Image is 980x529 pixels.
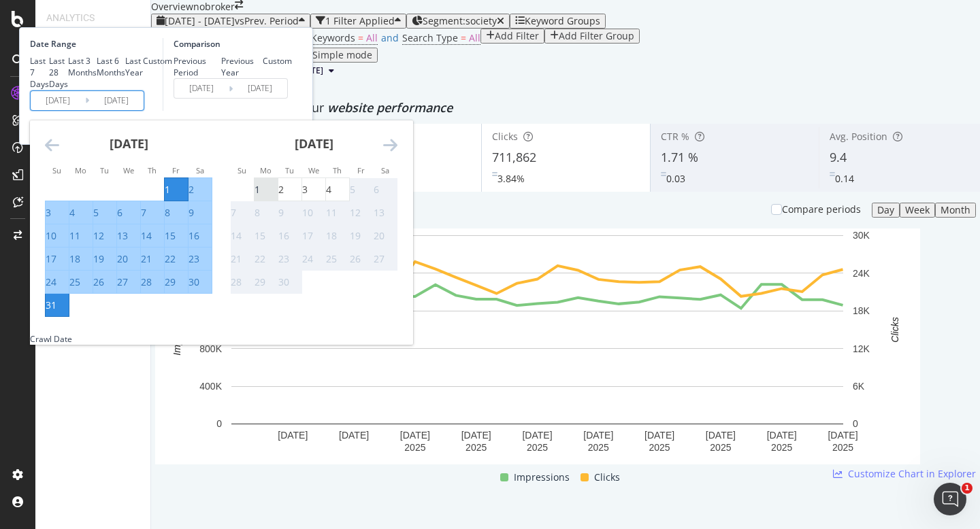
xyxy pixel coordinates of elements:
[350,224,374,248] td: Not available. Friday, September 19, 2025
[231,248,255,271] td: Not available. Sunday, September 21, 2025
[93,252,104,266] div: 19
[46,252,56,266] div: 17
[934,483,966,515] iframe: Intercom live chat
[889,317,900,342] text: Clicks
[278,229,289,243] div: 16
[75,165,86,175] small: Mo
[278,430,308,441] text: [DATE]
[461,31,466,44] span: =
[141,229,152,243] div: 14
[853,343,870,354] text: 12K
[155,228,920,464] svg: A chart.
[141,275,152,289] div: 28
[583,430,613,441] text: [DATE]
[255,201,278,224] td: Not available. Monday, September 8, 2025
[350,201,374,224] td: Not available. Friday, September 12, 2025
[189,229,199,243] div: 16
[666,172,685,186] div: 0.03
[235,14,299,27] span: vs Prev. Period
[525,16,600,27] div: Keyword Groups
[189,252,199,266] div: 23
[480,29,544,44] button: Add Filter
[189,275,199,289] div: 30
[492,172,497,176] img: Equal
[497,172,525,186] div: 3.84%
[189,271,212,294] td: Selected. Saturday, August 30, 2025
[93,206,99,220] div: 5
[935,203,976,218] button: Month
[46,298,56,312] div: 31
[255,271,278,294] td: Not available. Monday, September 29, 2025
[148,165,157,175] small: Th
[30,38,159,50] div: Date Range
[853,230,870,241] text: 30K
[833,467,976,481] a: Customize Chart in Explorer
[325,16,395,27] div: 1 Filter Applied
[278,271,302,294] td: Not available. Tuesday, September 30, 2025
[196,165,204,175] small: Sa
[221,55,263,78] div: Previous Year
[110,135,148,152] strong: [DATE]
[255,206,260,220] div: 8
[830,172,835,176] img: Equal
[69,275,80,289] div: 25
[255,224,278,248] td: Not available. Monday, September 15, 2025
[97,55,125,78] div: Last 6 Months
[46,248,69,271] td: Selected. Sunday, August 17, 2025
[374,248,397,271] td: Not available. Saturday, September 27, 2025
[165,252,176,266] div: 22
[527,442,548,453] text: 2025
[661,149,698,165] span: 1.71 %
[594,469,620,485] span: Clicks
[255,229,265,243] div: 15
[302,224,326,248] td: Not available. Wednesday, September 17, 2025
[231,252,242,266] div: 21
[374,229,385,243] div: 20
[522,430,552,441] text: [DATE]
[327,99,453,116] span: website performance
[326,206,337,220] div: 11
[310,14,406,29] button: 1 Filter Applied
[165,201,189,224] td: Selected. Friday, August 8, 2025
[302,201,326,224] td: Not available. Wednesday, September 10, 2025
[231,275,242,289] div: 28
[255,252,265,266] div: 22
[828,430,857,441] text: [DATE]
[141,248,165,271] td: Selected. Thursday, August 21, 2025
[123,165,134,175] small: We
[326,229,337,243] div: 18
[465,442,487,453] text: 2025
[165,224,189,248] td: Selected. Friday, August 15, 2025
[46,271,69,294] td: Selected. Sunday, August 24, 2025
[381,165,389,175] small: Sa
[350,252,361,266] div: 26
[141,224,165,248] td: Selected. Thursday, August 14, 2025
[357,165,365,175] small: Fr
[255,275,265,289] div: 29
[308,165,319,175] small: We
[350,183,355,197] div: 5
[69,271,93,294] td: Selected. Monday, August 25, 2025
[326,178,350,201] td: Choose Thursday, September 4, 2025 as your check-in date. It’s available.
[69,201,93,224] td: Selected. Monday, August 4, 2025
[588,442,609,453] text: 2025
[291,63,340,79] button: [DATE]
[400,430,430,441] text: [DATE]
[302,206,313,220] div: 10
[374,224,397,248] td: Not available. Saturday, September 20, 2025
[46,11,140,24] div: Analytics
[46,201,69,224] td: Selected. Sunday, August 3, 2025
[93,229,104,243] div: 12
[339,430,369,441] text: [DATE]
[30,333,72,345] div: Crawl Date
[165,275,176,289] div: 29
[366,31,378,44] span: All
[311,31,355,44] span: Keywords
[649,442,670,453] text: 2025
[93,201,117,224] td: Selected. Tuesday, August 5, 2025
[962,483,973,494] span: 1
[165,178,189,201] td: Selected as start date. Friday, August 1, 2025
[49,55,68,90] div: Last 28 Days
